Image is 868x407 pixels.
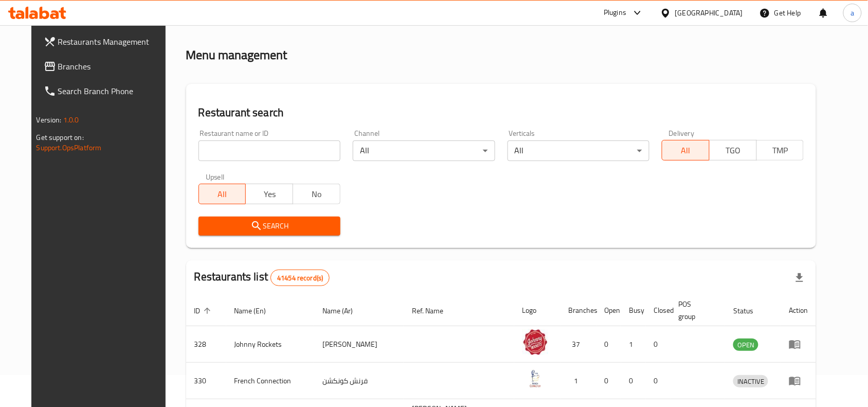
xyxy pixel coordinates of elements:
[223,14,227,26] li: /
[203,187,242,202] span: All
[522,329,548,355] img: Johnny Rockets
[353,140,495,161] div: All
[621,326,646,363] td: 1
[675,7,743,19] div: [GEOGRAPHIC_DATA]
[271,273,329,283] span: 41454 record(s)
[733,375,768,387] div: INACTIVE
[646,326,671,363] td: 0
[522,366,548,392] img: French Connection
[226,326,315,363] td: Johnny Rockets
[293,184,340,204] button: No
[250,187,289,202] span: Yes
[37,141,102,154] a: Support.OpsPlatform
[851,7,854,19] span: a
[186,14,219,26] a: Home
[35,54,176,79] a: Branches
[621,363,646,399] td: 0
[206,173,225,181] label: Upsell
[714,143,753,158] span: TGO
[560,363,596,399] td: 1
[596,326,621,363] td: 0
[198,184,246,204] button: All
[245,184,293,204] button: Yes
[662,140,710,161] button: All
[234,305,280,317] span: Name (En)
[314,326,404,363] td: [PERSON_NAME]
[596,295,621,326] th: Open
[186,363,226,399] td: 330
[596,363,621,399] td: 0
[733,376,768,387] span: INACTIVE
[621,295,646,326] th: Busy
[35,29,176,54] a: Restaurants Management
[198,217,340,236] button: Search
[604,7,626,19] div: Plugins
[761,143,800,158] span: TMP
[679,298,713,323] span: POS group
[186,47,287,63] h2: Menu management
[231,14,299,26] span: Menu management
[669,130,695,137] label: Delivery
[787,266,812,290] div: Export file
[733,339,758,351] span: OPEN
[322,305,366,317] span: Name (Ar)
[194,305,214,317] span: ID
[37,131,84,144] span: Get support on:
[756,140,804,161] button: TMP
[709,140,757,161] button: TGO
[314,363,404,399] td: فرنش كونكشن
[733,305,767,317] span: Status
[207,220,332,233] span: Search
[198,140,340,161] input: Search for restaurant name or ID..
[514,295,560,326] th: Logo
[198,105,804,120] h2: Restaurant search
[226,363,315,399] td: French Connection
[194,269,330,286] h2: Restaurants list
[560,326,596,363] td: 37
[297,187,336,202] span: No
[733,339,758,351] div: OPEN
[646,295,671,326] th: Closed
[37,113,62,127] span: Version:
[270,270,330,286] div: Total records count
[789,375,808,387] div: Menu
[781,295,816,326] th: Action
[789,338,808,350] div: Menu
[646,363,671,399] td: 0
[560,295,596,326] th: Branches
[58,85,168,97] span: Search Branch Phone
[63,113,79,127] span: 1.0.0
[666,143,706,158] span: All
[58,36,168,48] span: Restaurants Management
[508,140,649,161] div: All
[412,305,457,317] span: Ref. Name
[186,326,226,363] td: 328
[35,79,176,103] a: Search Branch Phone
[58,60,168,73] span: Branches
